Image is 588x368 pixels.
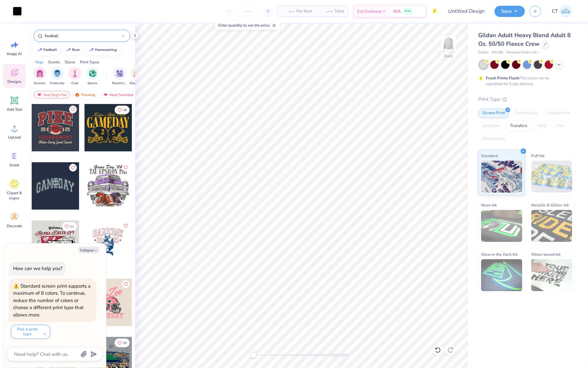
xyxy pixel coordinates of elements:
button: Save [495,6,525,17]
button: Like [115,106,130,114]
span: Image AI [7,51,22,56]
img: most_fav.gif [37,92,42,97]
div: filter for Parent's Weekend [112,67,127,86]
span: N/A [393,8,401,15]
div: filter for Sports [86,67,99,86]
img: Sports Image [89,70,96,77]
button: Like [122,222,130,230]
div: filter for Sorority [33,67,46,86]
span: Gildan Adult Heavy Blend Adult 8 Oz. 50/50 Fleece Crew [478,31,571,48]
div: Most Favorited [100,91,136,99]
span: Neon Ink [481,202,497,208]
span: Glow in the Dark Ink [481,251,518,258]
button: filter button [50,67,65,86]
span: Fraternity [50,81,65,86]
span: Clipart & logos [4,190,25,201]
input: Untitled Design [443,5,490,18]
button: filter button [86,67,99,86]
span: Upload [8,135,21,140]
img: Puff Ink [531,161,573,193]
span: Club [71,81,78,86]
div: Orgs [35,59,44,65]
img: Parent's Weekend Image [116,70,123,77]
button: Like [115,339,130,347]
div: Rhinestones [478,134,509,144]
div: How can we help you? [13,265,62,272]
span: Total [334,8,344,15]
img: Metallic & Glitter Ink [531,210,573,242]
button: Like [69,164,77,172]
span: Free [405,9,411,13]
span: 11 [70,225,74,228]
span: 10 [123,341,127,345]
input: – – [236,5,261,17]
span: Parent's Weekend [112,81,127,86]
button: filter button [68,67,81,86]
span: 18 [123,108,127,112]
button: homecoming [85,45,120,55]
span: Standard [481,152,498,159]
span: Sports [88,81,98,86]
span: CT [552,8,558,15]
div: Back [444,53,453,59]
img: Standard [481,161,522,193]
div: Standard screen print supports a maximum of 8 colors. To continue, reduce the number of colors or... [13,283,91,318]
button: Like [122,164,130,172]
div: filter for Club [68,67,81,86]
button: Like [69,106,77,113]
button: bear [62,45,83,55]
div: filter for Fraternity [50,67,65,86]
img: Sorority Image [36,70,44,77]
div: Print Type [478,96,575,103]
button: Like [62,222,77,231]
img: most_fav.gif [103,92,108,97]
button: Like [122,280,130,288]
img: Carly Tapson [560,5,572,18]
span: Water based Ink [531,251,561,258]
div: Print Types [80,59,99,65]
div: bear [72,48,80,52]
div: Trending [72,91,98,99]
span: Sorority [34,81,46,86]
button: football [34,45,60,55]
button: Collapse [78,247,100,253]
span: Metallic & Glitter Ink [531,202,569,208]
div: Accessibility label [250,352,257,358]
span: Per Item [296,8,312,15]
img: Neon Ink [481,210,522,242]
img: Fraternity Image [54,70,61,77]
span: Est. Delivery [357,8,382,15]
strong: Fresh Prints Flash: [486,76,520,81]
button: filter button [33,67,46,86]
input: Try "Alpha" [44,33,122,39]
div: Transfers [506,121,531,131]
span: – – [320,8,333,15]
div: Your Org's Fav [34,91,70,99]
img: Glow in the Dark Ink [481,259,522,291]
div: Events [48,59,60,65]
span: Greek [10,163,20,168]
span: Game Day [130,81,144,86]
div: Digital Print [544,108,575,118]
span: Puff Ink [531,152,545,159]
button: filter button [112,67,127,86]
img: trending.gif [75,92,80,97]
span: Designs [7,79,21,84]
img: trend_line.gif [66,48,71,52]
span: Minimum Order: 24 + [506,50,538,55]
a: CT [549,5,575,18]
img: trend_line.gif [89,48,94,52]
img: Game Day Image [133,70,141,77]
div: filter for Game Day [130,67,144,86]
img: trend_line.gif [37,48,42,52]
img: Water based Ink [531,259,573,291]
div: This color can be expedited for 5 day delivery. [486,75,565,87]
div: Screen Print [478,108,509,118]
div: homecoming [95,48,117,52]
img: Club Image [71,70,78,77]
span: Add Text [7,107,22,112]
div: football [44,48,57,52]
img: Back [442,37,455,50]
span: Gildan [478,50,488,55]
span: Decorate [7,223,22,228]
